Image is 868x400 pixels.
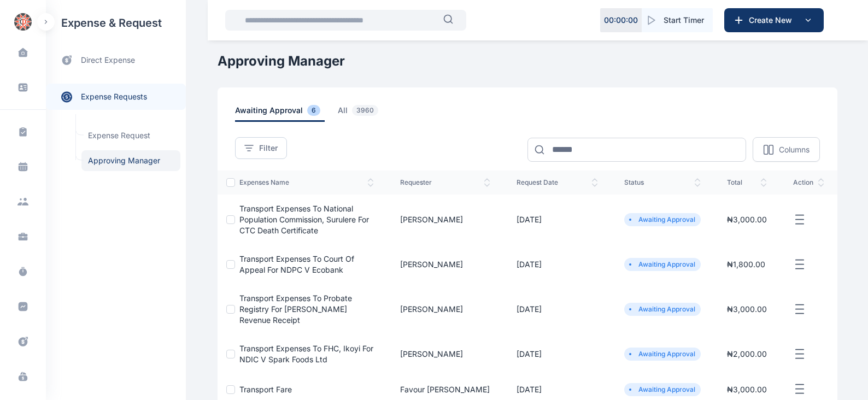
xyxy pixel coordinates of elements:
h1: Approving Manager [218,52,837,70]
span: 3960 [352,105,378,116]
a: Transport Fare [239,385,292,394]
a: Approving Manager [81,150,180,171]
td: [PERSON_NAME] [387,334,503,374]
span: ₦ 3,000.00 [727,304,767,314]
a: Transport expenses to Court of Appeal for NDPC v Ecobank [239,254,354,274]
span: request date [517,178,598,187]
td: [PERSON_NAME] [387,245,503,284]
li: Awaiting Approval [629,215,696,224]
a: Transport expenses to Probate registry for [PERSON_NAME] revenue receipt [239,293,352,325]
span: expenses Name [239,178,374,187]
a: expense requests [46,84,186,110]
a: Transport Expenses to FHC, Ikoyi for NDIC V Spark Foods Ltd [239,344,373,364]
span: all [338,105,383,122]
span: 6 [307,105,320,116]
span: ₦ 3,000.00 [727,215,767,224]
span: direct expense [81,55,135,66]
li: Awaiting Approval [629,305,696,314]
td: [DATE] [503,284,611,334]
a: awaiting approval6 [235,105,338,122]
td: [DATE] [503,334,611,374]
td: [PERSON_NAME] [387,195,503,245]
li: Awaiting Approval [629,260,696,269]
span: Requester [400,178,490,187]
span: awaiting approval [235,105,325,122]
button: Columns [753,137,820,162]
span: total [727,178,767,187]
span: status [624,178,701,187]
span: action [793,178,824,187]
li: Awaiting Approval [629,350,696,358]
span: ₦ 1,800.00 [727,260,765,269]
span: ₦ 3,000.00 [727,385,767,394]
div: expense requests [46,75,186,110]
a: Expense Request [81,125,180,146]
span: Start Timer [664,15,704,26]
p: 00 : 00 : 00 [604,15,638,26]
td: [DATE] [503,245,611,284]
a: all3960 [338,105,396,122]
li: Awaiting Approval [629,385,696,394]
button: Start Timer [642,8,713,32]
td: [PERSON_NAME] [387,284,503,334]
span: ₦ 2,000.00 [727,349,767,358]
button: Filter [235,137,287,159]
button: Create New [724,8,824,32]
td: [DATE] [503,195,611,245]
a: direct expense [46,46,186,75]
p: Columns [779,144,810,155]
a: Transport expenses to National Population Commission, Surulere for CTC death certificate [239,204,369,235]
span: Filter [259,143,278,154]
span: Create New [744,15,801,26]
